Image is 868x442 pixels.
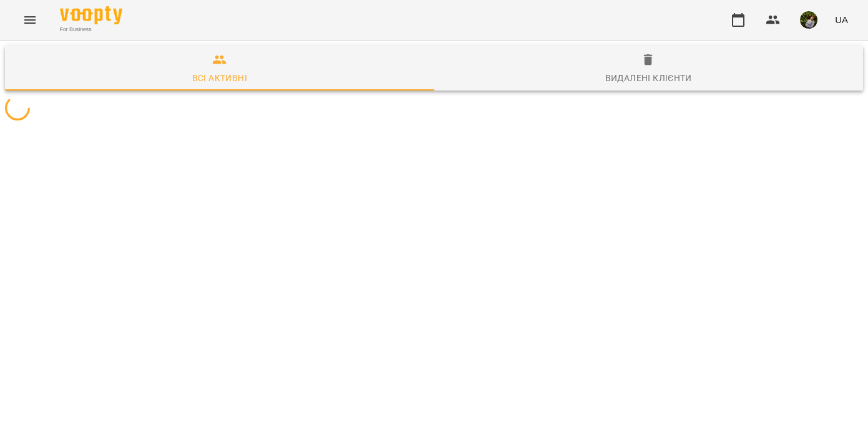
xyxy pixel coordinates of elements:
[835,13,848,26] span: UA
[830,8,853,31] button: UA
[605,71,692,86] div: Видалені клієнти
[60,6,122,24] img: Voopty Logo
[15,5,45,35] button: Menu
[800,11,817,29] img: b75e9dd987c236d6cf194ef640b45b7d.jpg
[192,71,247,86] div: Всі активні
[60,26,122,34] span: For Business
